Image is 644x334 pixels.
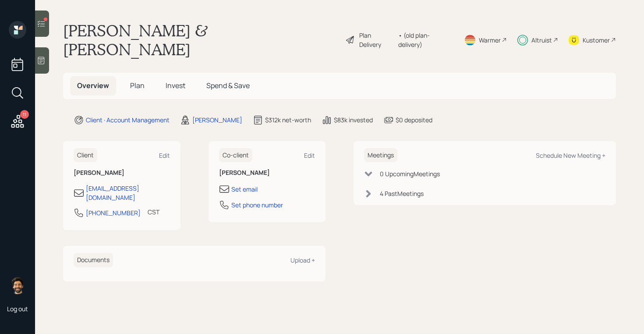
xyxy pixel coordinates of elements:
[290,256,315,264] div: Upload +
[86,208,141,217] div: [PHONE_NUMBER]
[63,21,338,59] h1: [PERSON_NAME] & [PERSON_NAME]
[219,148,252,163] h6: Co-client
[359,31,394,49] div: Plan Delivery
[166,81,185,90] span: Invest
[74,148,97,163] h6: Client
[219,169,315,177] h6: [PERSON_NAME]
[396,115,432,124] div: $0 deposited
[206,81,250,90] span: Spend & Save
[9,277,26,294] img: eric-schwartz-headshot.png
[86,115,170,124] div: Client · Account Management
[536,151,605,160] div: Schedule New Meeting +
[130,81,145,90] span: Plan
[231,200,283,210] div: Set phone number
[380,169,440,178] div: 0 Upcoming Meeting s
[74,253,113,267] h6: Documents
[86,184,170,202] div: [EMAIL_ADDRESS][DOMAIN_NAME]
[74,169,170,177] h6: [PERSON_NAME]
[20,110,29,119] div: 11
[7,305,28,313] div: Log out
[77,81,109,90] span: Overview
[148,207,159,217] div: CST
[380,189,424,198] div: 4 Past Meeting s
[334,115,373,124] div: $83k invested
[479,36,501,45] div: Warmer
[265,115,311,124] div: $312k net-worth
[531,36,552,45] div: Altruist
[304,151,315,160] div: Edit
[398,31,453,49] div: • (old plan-delivery)
[364,148,397,163] h6: Meetings
[583,36,610,45] div: Kustomer
[159,151,170,160] div: Edit
[192,115,242,124] div: [PERSON_NAME]
[231,185,258,194] div: Set email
